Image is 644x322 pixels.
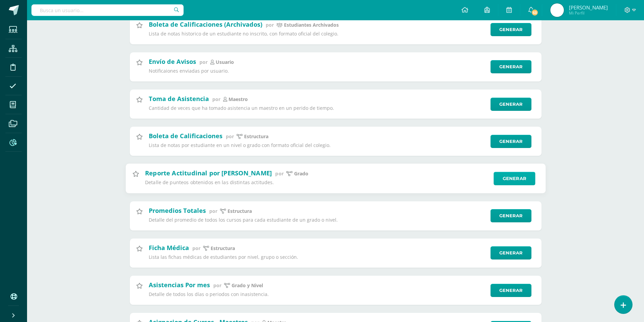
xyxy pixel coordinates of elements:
[275,170,283,177] span: por
[569,4,608,11] span: [PERSON_NAME]
[216,59,234,65] p: Usuario
[149,68,486,74] p: Notificaiones enviadas por usuario.
[491,209,531,222] a: Generar
[213,282,221,289] span: por
[149,20,262,28] h2: Boleta de Calificaciones (Archivados)
[149,132,222,140] h2: Boleta de Calificaciones
[491,246,531,259] a: Generar
[494,172,535,185] a: Generar
[244,133,268,140] p: estructura
[149,291,486,297] p: Detalle de todos los días o periodos con inasistencia.
[149,254,486,260] p: Lista las fichas médicas de estudiantes por nivel, grupo o sección.
[31,4,184,16] input: Busca un usuario...
[149,217,486,223] p: Detalle del promedio de todos los cursos para cada estudiante de un grado o nivel.
[491,284,531,297] a: Generar
[226,133,234,140] span: por
[149,206,206,215] h2: Promedios Totales
[149,31,486,37] p: Lista de notas historico de un estudiante no inscrito, con formato oficial del colegio.
[145,179,489,186] p: Detalle de punteos obtenidos en las distintas actitudes.
[149,105,486,111] p: Cantidad de veces que ha tomado asistencia un maestro en un perido de tiempo.
[228,208,252,214] p: estructura
[491,23,531,36] a: Generar
[284,22,339,28] p: Estudiantes Archivados
[199,59,208,65] span: por
[229,96,248,102] p: maestro
[149,281,210,289] h2: Asistencias Por mes
[149,57,196,66] h2: Envío de Avisos
[209,208,217,214] span: por
[145,169,271,177] h2: Reporte Actitudinal por [PERSON_NAME]
[294,171,308,177] p: Grado
[491,60,531,73] a: Generar
[531,9,539,16] span: 53
[212,96,220,102] span: por
[491,98,531,111] a: Generar
[149,142,486,148] p: Lista de notas por estudiante en un nivel o grado con formato oficial del colegio.
[569,10,608,16] span: Mi Perfil
[192,245,200,251] span: por
[232,282,263,289] p: Grado y Nivel
[149,244,189,252] h2: Ficha Médica
[550,3,564,17] img: d000ed20f6d9644579c3948aeb2832cc.png
[211,245,235,251] p: estructura
[491,135,531,148] a: Generar
[266,22,274,28] span: por
[149,95,209,103] h2: Toma de Asistencia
